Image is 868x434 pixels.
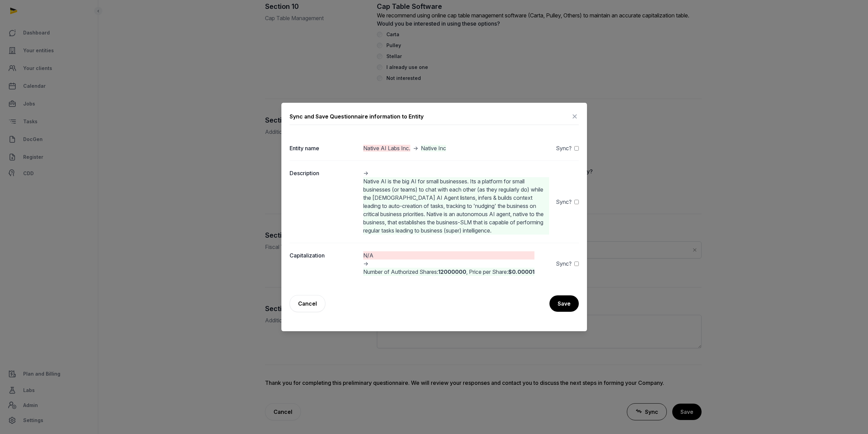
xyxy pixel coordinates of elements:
dt: Entity name [290,144,358,152]
div: N/A [363,251,534,260]
span: Sync? [556,144,572,152]
span: Native Inc [421,145,446,152]
div: Sync and Save Questionnaire information to Entity [290,112,424,121]
a: Cancel [290,295,325,312]
button: Save [549,295,579,312]
b: 12000000 [438,268,466,275]
dt: Capitalization [290,251,358,276]
div: -> [363,251,534,276]
span: Sync? [556,198,572,206]
span: Native AI Labs Inc. [363,145,410,152]
div: -> [363,144,446,152]
div: Native AI is the big AI for small businesses. Its a platform for small businesses (or teams) to c... [363,177,549,235]
span: Sync? [556,260,572,268]
div: -> [363,169,549,235]
div: Number of Authorized Shares: , Price per Share: [363,268,534,276]
dt: Description [290,169,358,235]
b: $0.00001 [508,268,534,275]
